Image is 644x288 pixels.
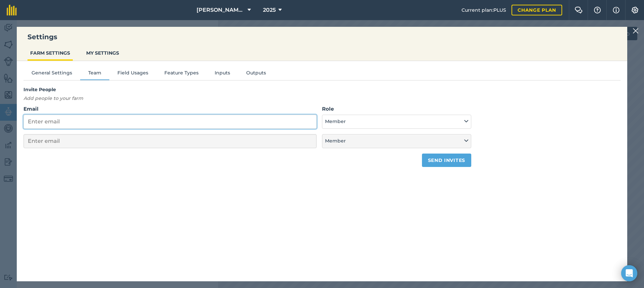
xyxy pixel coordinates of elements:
input: Enter email [23,134,317,148]
div: Open Intercom Messenger [621,265,637,281]
em: Add people to your farm [23,95,83,101]
img: A cog icon [631,7,639,13]
img: svg+xml;base64,PHN2ZyB4bWxucz0iaHR0cDovL3d3dy53My5vcmcvMjAwMC9zdmciIHdpZHRoPSIxNyIgaGVpZ2h0PSIxNy... [613,6,620,14]
label: Role [322,105,471,113]
h4: Invite People [23,86,471,93]
h3: Settings [17,32,627,42]
input: Enter email [23,115,317,129]
button: MY SETTINGS [84,47,122,59]
button: Member [322,115,471,129]
span: [PERSON_NAME] FARMS [197,6,245,14]
button: Send invites [422,154,471,167]
a: Change plan [512,5,562,15]
img: fieldmargin Logo [7,5,17,15]
button: Inputs [207,69,238,79]
button: Feature Types [156,69,207,79]
img: A question mark icon [593,7,601,13]
label: Email [23,105,317,113]
button: Outputs [238,69,274,79]
img: Two speech bubbles overlapping with the left bubble in the forefront [575,7,583,13]
span: 2025 [263,6,276,14]
img: svg+xml;base64,PHN2ZyB4bWxucz0iaHR0cDovL3d3dy53My5vcmcvMjAwMC9zdmciIHdpZHRoPSIyMiIgaGVpZ2h0PSIzMC... [633,27,639,35]
button: Field Usages [109,69,156,79]
span: Current plan : PLUS [462,6,506,14]
button: FARM SETTINGS [28,47,73,59]
button: Member [322,134,471,148]
button: General Settings [23,69,80,79]
button: Team [80,69,109,79]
